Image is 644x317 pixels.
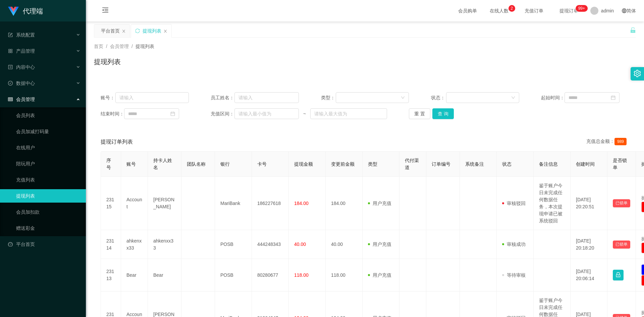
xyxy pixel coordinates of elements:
[16,205,80,219] a: 会员加扣款
[126,161,136,167] span: 账号
[153,158,172,170] span: 持卡人姓名
[368,242,391,247] span: 用户充值
[326,177,363,230] td: 184.00
[16,109,80,122] a: 会员列表
[135,29,140,33] i: 图标: sync
[613,241,630,249] button: 已锁单
[634,70,641,77] i: 图标: setting
[101,94,115,101] span: 账号：
[170,111,175,116] i: 图标: calendar
[321,94,336,101] span: 类型：
[16,189,80,203] a: 提现列表
[294,161,313,167] span: 提现金额
[115,92,189,103] input: 请输入
[148,177,181,230] td: [PERSON_NAME]
[539,161,558,167] span: 备注信息
[8,97,13,102] i: 图标: table
[431,94,446,101] span: 状态：
[106,158,111,170] span: 序号
[368,201,391,206] span: 用户充值
[508,5,515,12] sup: 2
[326,259,363,292] td: 118.00
[211,94,234,101] span: 员工姓名：
[23,0,43,22] h1: 代理端
[432,161,450,167] span: 订单编号
[16,125,80,138] a: 会员加减打码量
[122,29,126,33] i: 图标: close
[8,97,35,102] span: 会员管理
[611,95,615,100] i: 图标: calendar
[613,158,627,170] span: 是否锁单
[215,230,252,259] td: POSB
[368,272,391,278] span: 用户充值
[613,199,630,207] button: 已锁单
[571,177,607,230] td: [DATE] 20:20:51
[234,108,299,119] input: 请输入最小值为
[106,44,107,49] span: /
[630,27,636,33] i: 图标: unlock
[502,161,512,167] span: 状态
[8,32,35,38] span: 系统配置
[8,237,80,251] a: 图标: dashboard平台首页
[215,259,252,292] td: POSB
[101,259,121,292] td: 23113
[8,7,19,16] img: logo.9652507e.png
[110,44,129,49] span: 会员管理
[294,201,309,206] span: 184.00
[148,230,181,259] td: ahkenxx33
[234,92,299,103] input: 请输入
[465,161,484,167] span: 系统备注
[401,96,405,100] i: 图标: down
[187,161,206,167] span: 团队名称
[101,230,121,259] td: 23114
[143,24,161,37] div: 提现列表
[405,158,419,170] span: 代付渠道
[502,272,526,278] span: 等待审核
[326,230,363,259] td: 40.00
[541,94,565,101] span: 起始时间：
[136,44,154,49] span: 提现列表
[131,44,133,49] span: /
[252,230,289,259] td: 444248343
[331,161,355,167] span: 变更前金额
[511,5,513,12] p: 2
[16,157,80,170] a: 陪玩用户
[521,8,547,13] span: 充值订单
[576,161,595,167] span: 创建时间
[586,138,629,146] div: 充值总金额：
[556,8,582,13] span: 提现订单
[16,141,80,154] a: 在线用户
[211,110,234,117] span: 充值区间：
[622,8,627,13] i: 图标: global
[614,138,627,145] span: 989
[252,259,289,292] td: 80280677
[16,221,80,235] a: 赠送彩金
[215,177,252,230] td: MariBank
[409,108,430,119] button: 重 置
[8,81,13,86] i: 图标: check-circle-o
[252,177,289,230] td: 186227618
[511,96,515,100] i: 图标: down
[534,177,571,230] td: 鉴于账户今日未完成任何数据任务，本次提现申请已被系统驳回
[16,173,80,187] a: 充值列表
[294,242,306,247] span: 40.00
[94,57,121,67] h1: 提现列表
[257,161,267,167] span: 卡号
[101,110,124,117] span: 结束时间：
[432,108,454,119] button: 查 询
[94,44,103,49] span: 首页
[101,24,120,37] div: 平台首页
[299,110,310,117] span: ~
[8,33,13,37] i: 图标: form
[163,29,167,33] i: 图标: close
[8,49,13,53] i: 图标: appstore-o
[502,242,526,247] span: 审核成功
[576,5,588,12] sup: 1188
[148,259,181,292] td: Bear
[368,161,377,167] span: 类型
[571,230,607,259] td: [DATE] 20:18:20
[220,161,230,167] span: 银行
[121,230,148,259] td: ahkenxx33
[310,108,387,119] input: 请输入最大值为
[101,138,133,146] span: 提现订单列表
